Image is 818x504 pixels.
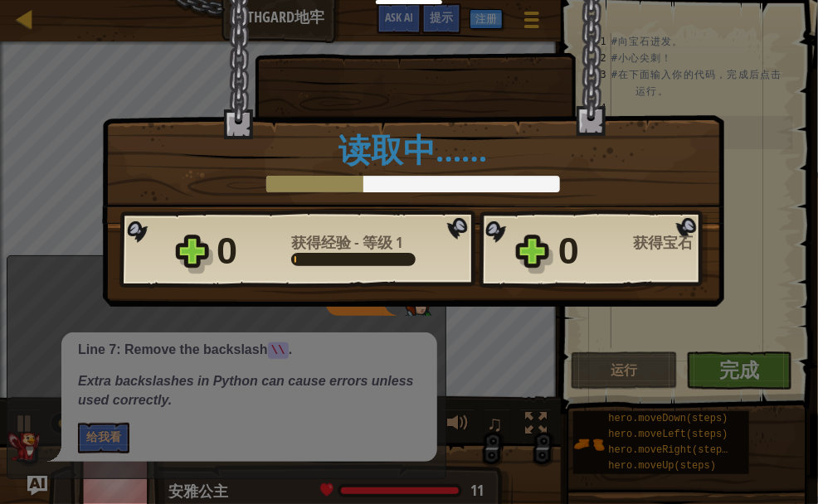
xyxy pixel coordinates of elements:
span: 获得经验 [291,232,354,253]
div: 0 [558,225,623,278]
div: 获得宝石 [633,235,708,250]
h1: 读取中…… [119,133,707,167]
span: 等级 [359,232,396,253]
span: 1 [396,232,402,253]
div: - [291,235,402,250]
div: 0 [217,225,281,278]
